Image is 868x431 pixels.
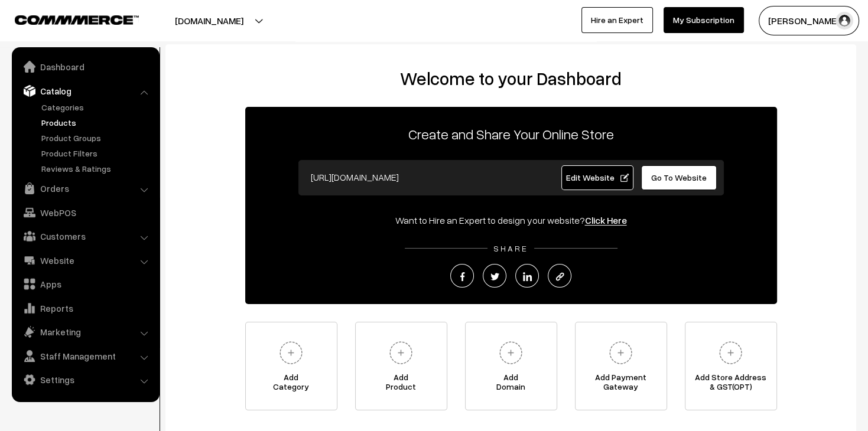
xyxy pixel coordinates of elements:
a: Add Store Address& GST(OPT) [685,322,777,410]
a: Apps [15,273,155,295]
a: Dashboard [15,56,155,77]
span: Add Payment Gateway [576,373,667,396]
a: COMMMERCE [15,12,118,26]
a: Products [38,116,155,129]
p: Create and Share Your Online Store [245,123,777,145]
a: Catalog [15,80,155,102]
a: Marketing [15,321,155,342]
a: Go To Website [641,165,717,190]
span: Edit Website [565,172,629,182]
div: Want to Hire an Expert to design your website? [245,213,777,227]
img: COMMMERCE [15,15,139,24]
a: Staff Management [15,345,155,367]
img: plus.svg [275,337,307,369]
span: Add Category [246,373,337,396]
span: Add Product [356,373,447,396]
a: Website [15,250,155,271]
img: plus.svg [385,337,417,369]
img: plus.svg [495,337,527,369]
a: Add PaymentGateway [575,322,667,410]
a: Reports [15,298,155,319]
img: user [836,12,853,30]
a: Product Groups [38,132,155,144]
h2: Welcome to your Dashboard [177,68,844,89]
a: AddProduct [355,322,447,410]
img: plus.svg [604,337,637,369]
span: SHARE [487,243,534,253]
a: My Subscription [664,7,744,33]
a: WebPOS [15,202,155,223]
a: Settings [15,369,155,390]
a: AddDomain [465,322,557,410]
a: Edit Website [561,165,633,190]
button: [DOMAIN_NAME] [134,6,285,35]
a: Categories [38,101,155,113]
button: [PERSON_NAME]… [759,6,859,35]
span: Add Store Address & GST(OPT) [685,373,776,396]
a: Click Here [585,214,627,226]
img: plus.svg [714,337,747,369]
a: Product Filters [38,147,155,159]
a: AddCategory [245,322,337,410]
a: Orders [15,178,155,199]
a: Hire an Expert [581,7,653,33]
a: Reviews & Ratings [38,162,155,175]
span: Add Domain [466,373,557,396]
a: Customers [15,226,155,247]
span: Go To Website [651,172,707,182]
